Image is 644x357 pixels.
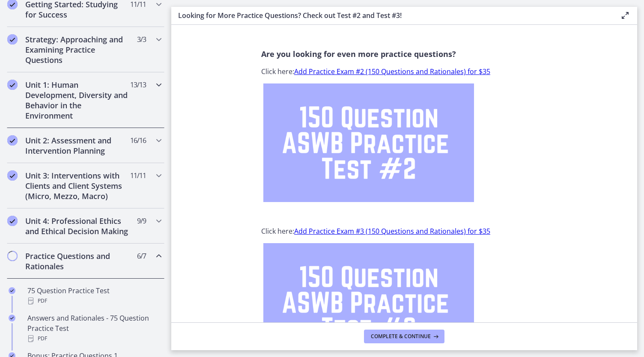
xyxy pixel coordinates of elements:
[294,67,490,76] a: Add Practice Exam #2 (150 Questions and Rationales) for $35
[7,216,18,226] i: Completed
[7,80,18,90] i: Completed
[27,333,161,344] div: PDF
[178,10,606,21] h3: Looking for More Practice Questions? Check out Test #2 and Test #3!
[130,135,146,146] span: 16 / 16
[137,34,146,45] span: 3 / 3
[9,315,15,321] i: Completed
[371,333,431,340] span: Complete & continue
[263,83,474,202] img: 150_Question_ASWB_Practice_Test__2.png
[25,34,130,65] h2: Strategy: Approaching and Examining Practice Questions
[137,216,146,226] span: 9 / 9
[261,49,456,59] span: Are you looking for even more practice questions?
[364,330,444,343] button: Complete & continue
[25,170,130,201] h2: Unit 3: Interventions with Clients and Client Systems (Micro, Mezzo, Macro)
[137,251,146,261] span: 6 / 7
[7,135,18,146] i: Completed
[25,251,130,271] h2: Practice Questions and Rationales
[27,313,161,344] div: Answers and Rationales - 75 Question Practice Test
[7,34,18,45] i: Completed
[261,226,547,236] p: Click here:
[261,66,547,77] p: Click here:
[130,170,146,181] span: 11 / 11
[9,287,15,294] i: Completed
[27,286,161,306] div: 75 Question Practice Test
[25,216,130,236] h2: Unit 4: Professional Ethics and Ethical Decision Making
[7,170,18,181] i: Completed
[25,80,130,121] h2: Unit 1: Human Development, Diversity and Behavior in the Environment
[130,80,146,90] span: 13 / 13
[294,226,490,236] a: Add Practice Exam #3 (150 Questions and Rationales) for $35
[25,135,130,156] h2: Unit 2: Assessment and Intervention Planning
[27,296,161,306] div: PDF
